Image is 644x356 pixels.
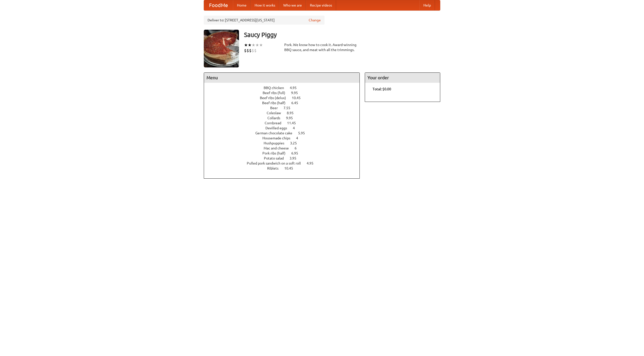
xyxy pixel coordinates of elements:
a: Pork ribs (half) 6.95 [262,151,307,155]
a: Riblets 10.45 [267,166,302,170]
span: 3.95 [290,156,301,160]
a: Beef ribs (half) 6.45 [262,101,307,105]
h4: Your order [365,73,440,83]
div: Deliver to: [STREET_ADDRESS][US_STATE] [204,16,325,25]
span: 4.95 [307,161,318,165]
a: Devilled eggs 4 [265,126,304,130]
span: 6 [295,146,302,150]
span: Hushpuppies [264,141,289,145]
span: Potato salad [264,156,289,160]
span: 10.45 [284,166,298,170]
a: Pulled pork sandwich on a soft roll 4.95 [247,161,323,165]
span: Beer [270,106,283,110]
a: Potato salad 3.95 [264,156,306,160]
div: Pork. We know how to cook it. Award-winning BBQ sauce, and meat with all the trimmings. [284,42,360,52]
a: Change [309,18,321,23]
a: Hushpuppies 3.25 [264,141,306,145]
h4: Menu [204,73,359,83]
li: $ [249,48,252,53]
span: German chocolate cake [255,131,297,135]
span: Mac and cheese [264,146,294,150]
span: 6.45 [291,101,303,105]
a: German chocolate cake 5.95 [255,131,314,135]
a: Help [419,0,435,10]
li: ★ [244,42,248,48]
a: Home [233,0,251,10]
li: ★ [255,42,259,48]
h3: Saucy Piggy [244,30,440,40]
span: 7.55 [284,106,295,110]
a: Beef ribs (delux) 10.45 [260,96,310,100]
li: ★ [248,42,252,48]
a: Housemade chips 4 [262,136,307,140]
span: 4 [296,136,303,140]
span: 9.95 [291,91,303,95]
span: Collards [267,116,285,120]
a: Beer 7.55 [270,106,300,110]
span: 9.95 [286,116,298,120]
span: Cornbread [265,121,286,125]
span: Devilled eggs [265,126,292,130]
span: Beef ribs (delux) [260,96,291,100]
a: Coleslaw 8.95 [267,111,303,115]
a: Collards 9.95 [267,116,302,120]
span: Riblets [267,166,284,170]
span: Housemade chips [262,136,295,140]
span: BBQ chicken [264,86,289,90]
a: How it works [251,0,279,10]
span: Pulled pork sandwich on a soft roll [247,161,306,165]
span: 10.45 [292,96,306,100]
span: 8.95 [287,111,299,115]
a: Beef ribs (full) 9.95 [263,91,307,95]
a: Recipe videos [306,0,336,10]
li: ★ [259,42,263,48]
span: 11.45 [287,121,301,125]
a: FoodMe [204,0,233,10]
li: $ [247,48,249,53]
span: 6.95 [291,151,303,155]
a: Mac and cheese 6 [264,146,306,150]
li: ★ [252,42,255,48]
li: $ [252,48,254,53]
a: BBQ chicken 4.95 [264,86,306,90]
a: Cornbread 11.45 [265,121,305,125]
span: Pork ribs (half) [262,151,291,155]
span: Beef ribs (full) [263,91,290,95]
span: Beef ribs (half) [262,101,291,105]
span: 4 [293,126,300,130]
li: $ [254,48,257,53]
li: $ [244,48,247,53]
span: 3.25 [290,141,302,145]
b: Total: $0.00 [373,87,391,91]
span: 4.95 [290,86,302,90]
img: angular.jpg [204,30,239,67]
span: Coleslaw [267,111,286,115]
a: Who we are [279,0,306,10]
span: 5.95 [298,131,310,135]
